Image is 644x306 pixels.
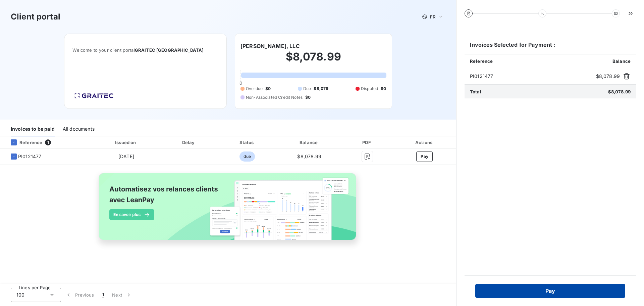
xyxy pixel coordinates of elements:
span: Due [303,86,311,92]
span: $8,079 [314,86,328,92]
img: Company logo [72,91,115,100]
span: PI0121477 [18,153,41,160]
span: Disputed [361,86,378,92]
span: $0 [305,94,311,100]
div: All documents [63,122,95,136]
h3: Client portal [11,11,60,23]
div: Delay [162,139,216,146]
button: Pay [475,284,625,298]
span: Total [470,89,481,94]
div: Invoices to be paid [11,122,55,136]
span: Overdue [246,86,263,92]
span: 1 [102,292,104,298]
div: Status [219,139,276,146]
div: PDF [343,139,392,146]
div: Balance [278,139,340,146]
span: 0 [239,80,242,86]
span: Non-Associated Credit Notes [246,94,303,100]
span: $8,078.99 [608,89,631,94]
span: Reference [470,58,493,64]
div: Reference [5,139,42,145]
div: Issued on [93,139,159,146]
span: due [239,151,255,162]
span: 1 [45,139,51,145]
span: $0 [381,86,386,92]
button: Pay [416,151,433,162]
button: Next [108,288,136,302]
span: Welcome to your client portal [72,47,218,53]
h2: $8,078.99 [240,50,386,70]
div: Actions [394,139,455,146]
button: 1 [98,288,108,302]
h6: Invoices Selected for Payment : [465,41,636,54]
span: Balance [612,58,631,64]
img: banner [93,169,364,252]
span: GRAITEC [GEOGRAPHIC_DATA] [135,47,204,53]
span: FR [430,14,435,19]
span: $8,078.99 [596,73,620,80]
span: 100 [16,292,24,298]
span: $8,078.99 [297,154,321,159]
span: [DATE] [118,154,134,159]
span: $0 [265,86,271,92]
h6: [PERSON_NAME], LLC [240,42,300,50]
span: PI0121477 [470,73,593,80]
button: Previous [61,288,98,302]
